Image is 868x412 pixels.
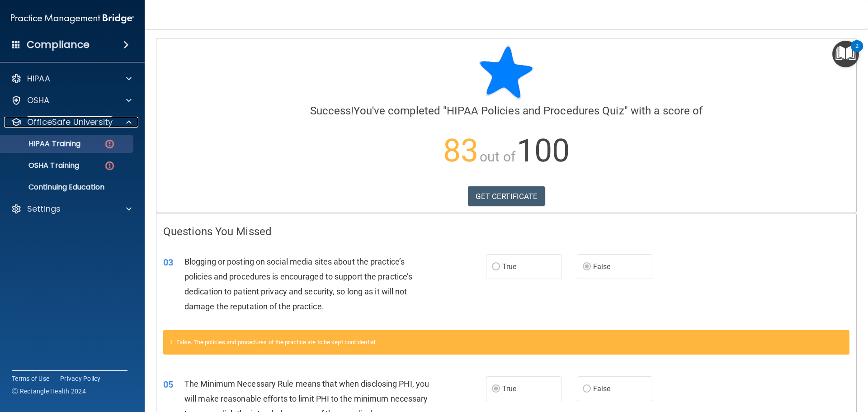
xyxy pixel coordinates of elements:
[27,117,113,128] p: OfficeSafe University
[443,132,478,169] span: 83
[104,160,115,171] img: danger-circle.6113f641.png
[583,264,591,270] input: False
[479,45,533,99] img: blue-star-rounded.9d042014.png
[502,384,516,393] span: True
[11,9,134,28] img: PMB logo
[593,262,611,271] span: False
[447,104,624,117] span: HIPAA Policies and Procedures Quiz
[27,95,50,106] p: OSHA
[27,73,50,84] p: HIPAA
[492,386,500,393] input: True
[832,41,859,67] button: Open Resource Center, 2 new notifications
[163,105,849,117] h4: You've completed " " with a score of
[593,384,611,393] span: False
[12,374,49,383] a: Terms of Use
[27,38,90,51] h4: Compliance
[11,204,132,214] a: Settings
[583,386,591,393] input: False
[310,104,354,117] span: Success!
[517,132,570,169] span: 100
[184,257,412,312] span: Blogging or posting on social media sites about the practice’s policies and procedures is encoura...
[27,204,61,214] p: Settings
[6,139,80,148] p: HIPAA Training
[163,226,849,237] h4: Questions You Missed
[11,117,132,128] a: OfficeSafe University
[104,138,115,150] img: danger-circle.6113f641.png
[855,46,859,58] div: 2
[12,387,86,396] span: Ⓒ Rectangle Health 2024
[502,262,516,271] span: True
[480,149,515,165] span: out of
[163,257,173,268] span: 03
[823,350,857,384] iframe: Drift Widget Chat Controller
[11,73,132,84] a: HIPAA
[468,186,545,206] a: GET CERTIFICATE
[6,161,79,170] p: OSHA Training
[492,264,500,270] input: True
[176,339,377,346] span: False. The policies and procedures of the practice are to be kept confidential.
[11,95,132,106] a: OSHA
[163,379,173,390] span: 05
[60,374,101,383] a: Privacy Policy
[6,183,129,192] p: Continuing Education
